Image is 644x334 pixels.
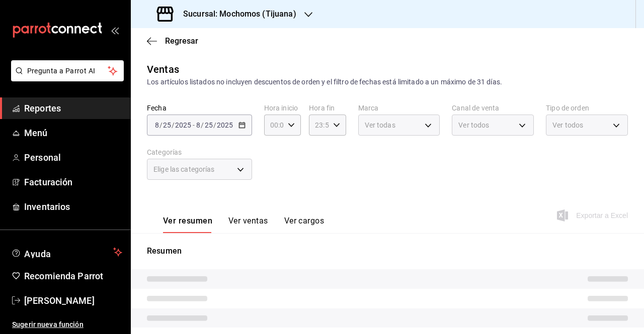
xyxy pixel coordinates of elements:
span: Inventarios [24,200,122,213]
input: -- [204,121,213,129]
span: [PERSON_NAME] [24,294,122,307]
span: Facturación [24,175,122,189]
label: Marca [358,104,440,112]
label: Canal de venta [452,104,534,112]
button: Regresar [147,36,198,46]
input: -- [196,121,201,129]
input: ---- [175,121,192,129]
span: Ver todos [458,120,489,130]
span: Sugerir nueva función [12,319,122,330]
input: -- [163,121,172,129]
span: Menú [24,126,122,140]
label: Fecha [147,104,252,112]
span: - [193,121,195,129]
span: Ver todas [365,120,395,130]
div: Ventas [147,62,179,77]
label: Categorías [147,149,252,156]
span: Regresar [165,36,198,46]
label: Tipo de orden [546,104,628,112]
span: Elige las categorías [153,164,215,174]
span: Ver todos [552,120,583,130]
button: Pregunta a Parrot AI [11,60,124,81]
label: Hora inicio [264,104,301,112]
div: Los artículos listados no incluyen descuentos de orden y el filtro de fechas está limitado a un m... [147,77,628,87]
a: Pregunta a Parrot AI [7,73,124,83]
p: Resumen [147,245,628,257]
button: Ver cargos [284,216,325,233]
span: / [201,121,204,129]
span: / [172,121,175,129]
div: navigation tabs [163,216,324,233]
input: ---- [216,121,233,129]
button: Ver resumen [163,216,212,233]
button: Ver ventas [228,216,268,233]
button: open_drawer_menu [111,26,119,34]
h3: Sucursal: Mochomos (Tijuana) [175,8,296,20]
label: Hora fin [309,104,346,112]
input: -- [154,121,159,129]
span: Pregunta a Parrot AI [27,66,108,76]
span: Recomienda Parrot [24,269,122,283]
span: Ayuda [24,246,109,258]
span: Personal [24,151,122,164]
span: / [159,121,163,129]
span: Reportes [24,101,122,115]
span: / [213,121,216,129]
